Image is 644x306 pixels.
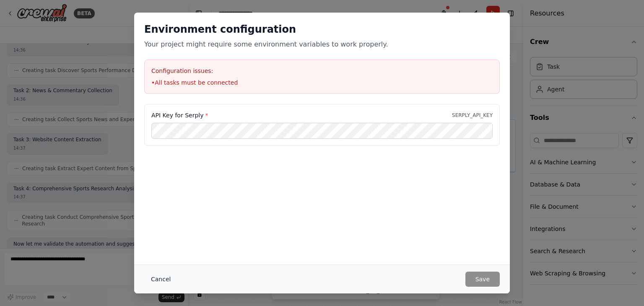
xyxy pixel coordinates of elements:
[151,78,493,87] li: • All tasks must be connected
[144,272,177,287] button: Cancel
[151,111,208,119] label: API Key for Serply
[465,272,500,287] button: Save
[144,23,500,36] h2: Environment configuration
[452,112,493,119] p: SERPLY_API_KEY
[151,67,493,75] h3: Configuration issues:
[144,39,500,49] p: Your project might require some environment variables to work properly.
